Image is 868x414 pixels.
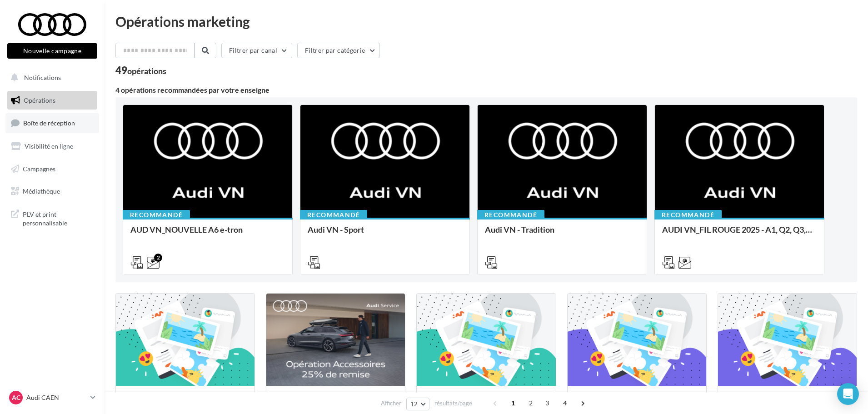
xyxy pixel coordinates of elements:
span: PLV et print personnalisable [23,208,94,228]
button: Filtrer par catégorie [297,43,380,58]
span: Visibilité en ligne [25,142,73,150]
button: 12 [406,398,429,410]
div: Recommandé [654,210,722,220]
span: 4 [558,396,572,410]
div: Recommandé [300,210,367,220]
span: 2 [524,396,538,410]
button: Filtrer par canal [221,43,292,58]
a: Campagnes [5,160,99,179]
div: 2 [154,254,162,262]
span: 12 [410,400,418,408]
span: Afficher [381,399,401,408]
div: Opérations marketing [115,15,857,28]
span: Médiathèque [23,187,60,195]
span: Notifications [24,74,61,81]
div: Recommandé [477,210,544,220]
span: AC [12,393,20,402]
div: 49 [115,65,166,75]
p: Audi CAEN [26,393,87,402]
button: Notifications [5,68,95,87]
div: AUD VN_NOUVELLE A6 e-tron [130,225,285,243]
div: 4 opérations recommandées par votre enseigne [115,86,857,94]
span: Opérations [24,96,55,104]
button: Nouvelle campagne [7,43,97,59]
a: Boîte de réception [5,113,99,133]
div: Audi VN - Sport [308,225,462,243]
a: PLV et print personnalisable [5,205,99,231]
span: Campagnes [23,165,55,172]
div: Open Intercom Messenger [837,383,859,405]
span: résultats/page [434,399,472,408]
a: Opérations [5,91,99,110]
span: 1 [506,396,520,410]
div: opérations [127,67,166,75]
a: Médiathèque [5,182,99,201]
div: Recommandé [123,210,190,220]
div: AUDI VN_FIL ROUGE 2025 - A1, Q2, Q3, Q5 et Q4 e-tron [662,225,817,243]
a: AC Audi CAEN [7,389,97,406]
div: Audi VN - Tradition [485,225,639,243]
span: Boîte de réception [23,119,75,127]
span: 3 [540,396,554,410]
a: Visibilité en ligne [5,137,99,156]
